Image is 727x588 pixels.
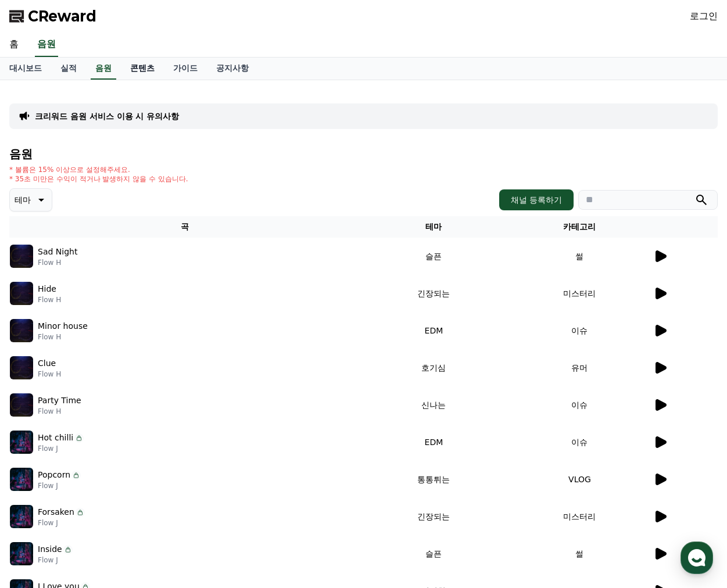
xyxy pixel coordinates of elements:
span: 설정 [180,386,194,395]
td: EDM [361,312,507,349]
td: 슬픈 [361,238,507,275]
a: 홈 [3,368,77,397]
p: Sad Night [38,246,77,258]
a: 콘텐츠 [121,58,164,80]
button: 테마 [9,188,52,211]
img: music [10,245,33,268]
p: 테마 [15,192,31,208]
td: 썰 [507,238,653,275]
p: Hide [38,283,56,295]
td: 미스터리 [507,498,653,535]
p: Inside [38,543,62,555]
td: EDM [361,424,507,461]
p: Forsaken [38,506,74,518]
img: music [10,319,33,342]
p: Flow J [38,518,85,528]
p: Flow H [38,370,61,379]
img: music [10,356,33,379]
img: music [10,542,33,565]
p: Flow J [38,444,84,453]
td: 유머 [507,349,653,386]
p: Flow H [38,295,61,304]
td: 통통튀는 [361,461,507,498]
td: 호기심 [361,349,507,386]
td: 신나는 [361,386,507,424]
p: Flow H [38,258,77,267]
td: 이슈 [507,312,653,349]
td: VLOG [507,461,653,498]
p: Flow J [38,555,73,565]
td: 이슈 [507,424,653,461]
a: 음원 [91,58,116,80]
th: 곡 [9,216,361,238]
img: music [10,505,33,528]
p: * 35초 미만은 수익이 적거나 발생하지 않을 수 있습니다. [9,174,188,184]
a: 가이드 [164,58,207,80]
span: 홈 [37,386,44,395]
p: Minor house [38,320,88,332]
p: Flow H [38,407,81,416]
a: 음원 [35,33,58,57]
p: Flow H [38,332,88,342]
a: 공지사항 [207,58,258,80]
img: music [10,282,33,305]
span: CReward [28,7,96,26]
span: 대화 [106,386,120,396]
img: music [10,431,33,454]
td: 이슈 [507,386,653,424]
a: 대화 [77,368,150,397]
td: 긴장되는 [361,275,507,312]
td: 미스터리 [507,275,653,312]
td: 썰 [507,535,653,572]
p: Hot chilli [38,432,73,444]
a: 실적 [51,58,86,80]
p: Popcorn [38,469,70,481]
p: Party Time [38,395,81,407]
td: 긴장되는 [361,498,507,535]
img: music [10,468,33,491]
button: 채널 등록하기 [499,189,574,210]
td: 슬픈 [361,535,507,572]
th: 테마 [361,216,507,238]
a: CReward [9,7,96,26]
h4: 음원 [9,148,718,160]
th: 카테고리 [507,216,653,238]
p: Clue [38,357,56,370]
img: music [10,393,33,417]
a: 로그인 [690,9,718,23]
a: 설정 [150,368,223,397]
a: 크리워드 음원 서비스 이용 시 유의사항 [35,110,179,122]
p: Flow J [38,481,81,490]
p: * 볼륨은 15% 이상으로 설정해주세요. [9,165,188,174]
